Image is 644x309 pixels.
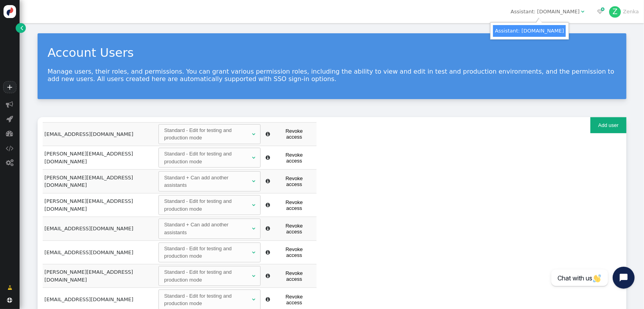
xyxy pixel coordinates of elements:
[266,250,270,255] span: 
[7,115,13,123] span: 
[43,240,157,264] td: [EMAIL_ADDRESS][DOMAIN_NAME]
[266,155,270,160] span: 
[252,132,255,137] span: 
[274,150,314,166] button: Revoke access
[252,226,255,231] span: 
[274,173,314,189] button: Revoke access
[6,130,14,137] span: 
[266,202,270,208] span: 
[43,264,157,287] td: [PERSON_NAME][EMAIL_ADDRESS][DOMAIN_NAME]
[266,226,270,231] span: 
[3,81,16,93] a: +
[7,284,12,292] span: 
[43,146,157,170] td: [PERSON_NAME][EMAIL_ADDRESS][DOMAIN_NAME]
[48,68,616,83] p: Manage users, their roles, and permissions. You can grant various permission roles, including the...
[164,245,250,260] div: Standard - Edit for testing and production mode
[164,150,250,165] div: Standard - Edit for testing and production mode
[6,101,14,108] span: 
[164,126,250,142] div: Standard - Edit for testing and production mode
[266,132,270,137] span: 
[20,24,23,32] span: 
[164,221,250,236] div: Standard + Can add another assistants
[252,250,255,255] span: 
[164,197,250,213] div: Standard - Edit for testing and production mode
[4,5,16,18] img: logo-icon.svg
[274,126,314,142] button: Revoke access
[252,179,255,184] span: 
[511,8,579,16] div: Assistant: [DOMAIN_NAME]
[266,179,270,184] span: 
[164,174,250,189] div: Standard + Can add another assistants
[266,273,270,278] span: 
[2,281,17,295] a: 
[252,297,255,302] span: 
[164,268,250,284] div: Standard - Edit for testing and production mode
[6,159,14,166] span: 
[597,9,603,14] span: 
[590,117,626,133] button: Add user
[609,9,639,14] a: ZZenka
[274,197,314,213] button: Revoke access
[266,297,270,302] span: 
[43,122,157,146] td: [EMAIL_ADDRESS][DOMAIN_NAME]
[43,170,157,193] td: [PERSON_NAME][EMAIL_ADDRESS][DOMAIN_NAME]
[274,292,314,307] button: Revoke access
[252,155,255,160] span: 
[274,244,314,260] button: Revoke access
[252,273,255,278] span: 
[274,221,314,237] button: Revoke access
[48,43,616,61] div: Account Users
[43,217,157,240] td: [EMAIL_ADDRESS][DOMAIN_NAME]
[43,193,157,217] td: [PERSON_NAME][EMAIL_ADDRESS][DOMAIN_NAME]
[252,202,255,208] span: 
[274,268,314,284] button: Revoke access
[16,23,25,33] a: 
[493,25,566,37] td: Assistant: [DOMAIN_NAME]
[7,298,13,303] span: 
[609,6,621,18] div: Z
[581,9,585,14] span: 
[6,145,14,152] span: 
[164,292,250,307] div: Standard - Edit for testing and production mode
